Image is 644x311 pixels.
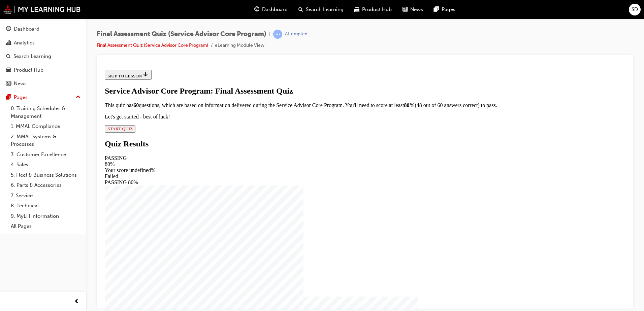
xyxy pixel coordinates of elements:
[8,201,83,211] a: 8. Technical
[8,221,83,232] a: All Pages
[298,5,303,14] span: search-icon
[8,170,83,180] a: 5. Fleet & Business Solutions
[402,5,408,14] span: news-icon
[74,298,79,306] span: prev-icon
[262,6,288,13] span: Dashboard
[6,54,11,60] span: search-icon
[362,6,392,13] span: Product Hub
[397,3,428,16] a: news-iconNews
[97,30,266,38] span: Final Assessment Quiz (Service Advisor Core Program)
[3,3,50,13] button: SKIP TO LESSON
[3,47,523,53] p: Let's get started - best of luck!
[13,53,51,60] div: Search Learning
[306,6,344,13] span: Search Learning
[14,66,43,74] div: Product Hub
[215,42,264,49] li: eLearning Module View
[8,103,83,121] a: 0. Training Schedules & Management
[428,3,461,16] a: pages-iconPages
[8,149,83,160] a: 3. Customer Excellence
[3,58,33,66] button: START QUIZ
[632,6,638,13] span: SD
[3,20,523,29] div: Service Advisor Core Program: Final Assessment Quiz
[8,121,83,132] a: 1. MMAL Compliance
[3,91,83,104] button: Pages
[434,5,439,14] span: pages-icon
[97,42,208,48] a: Final Assessment Quiz (Service Advisor Core Program)
[3,64,83,76] a: Product Hub
[285,31,308,37] div: Attempted
[249,3,293,16] a: guage-iconDashboard
[293,3,349,16] a: search-iconSearch Learning
[6,26,11,32] span: guage-icon
[8,191,83,201] a: 7. Service
[3,5,81,14] img: mmal
[3,23,83,35] a: Dashboard
[6,95,11,101] span: pages-icon
[3,22,83,91] button: DashboardAnalyticsSearch LearningProduct HubNews
[269,30,270,38] span: |
[31,35,37,41] strong: 60
[442,6,455,13] span: Pages
[349,3,397,16] a: car-iconProduct Hub
[14,80,27,88] div: News
[5,6,47,11] span: SKIP TO LESSON
[273,30,282,39] span: learningRecordVerb_ATTEMPT-icon
[14,25,39,33] div: Dashboard
[410,6,423,13] span: News
[6,81,11,87] span: news-icon
[302,35,313,41] strong: 80%
[8,180,83,191] a: 6. Parts & Accessories
[8,132,83,149] a: 2. MMAL Systems & Processes
[254,5,259,14] span: guage-icon
[14,94,28,101] div: Pages
[3,37,83,49] a: Analytics
[629,4,641,15] button: SD
[8,160,83,170] a: 4. Sales
[3,77,83,90] a: News
[5,59,31,64] span: START QUIZ
[6,40,11,46] span: chart-icon
[76,93,80,102] span: up-icon
[8,211,83,221] a: 9. MyLH Information
[14,39,35,47] div: Analytics
[3,50,83,63] a: Search Learning
[3,35,523,41] p: This quiz has questions, which are based on information delivered during the Service Advisor Core...
[354,5,359,14] span: car-icon
[6,67,11,73] span: car-icon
